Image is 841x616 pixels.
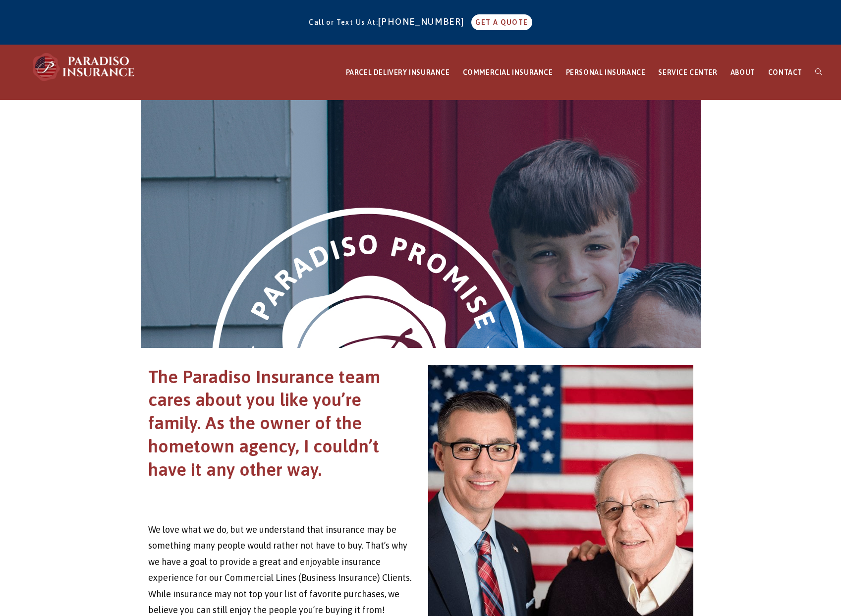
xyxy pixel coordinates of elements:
a: ABOUT [724,45,762,100]
span: COMMERCIAL INSURANCE [463,68,553,76]
span: ABOUT [730,68,755,76]
span: SERVICE CENTER [658,68,717,76]
a: PERSONAL INSURANCE [560,45,652,100]
span: Call or Text Us At: [309,18,378,26]
a: CONTACT [762,45,809,100]
a: COMMERCIAL INSURANCE [456,45,560,100]
span: PERSONAL INSURANCE [566,68,646,76]
a: [PHONE_NUMBER] [378,16,469,27]
span: PARCEL DELIVERY INSURANCE [346,68,450,76]
h1: The Paradiso Insurance team cares about you like you’re family. As the owner of the hometown agen... [148,365,413,486]
a: SERVICE CENTER [652,45,724,100]
span: CONTACT [768,68,802,76]
a: GET A QUOTE [471,14,532,30]
a: PARCEL DELIVERY INSURANCE [339,45,456,100]
img: Paradiso Insurance [30,52,139,82]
